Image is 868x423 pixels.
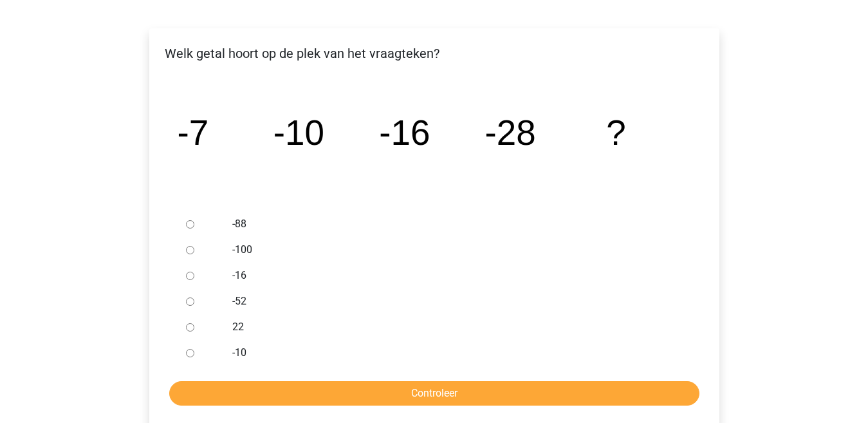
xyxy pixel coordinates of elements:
label: -88 [232,216,678,232]
label: 22 [232,319,678,335]
label: -52 [232,294,678,309]
label: -16 [232,268,678,283]
p: Welk getal hoort op de plek van het vraagteken? [160,44,709,63]
tspan: -10 [273,113,324,153]
tspan: -7 [177,113,208,153]
label: -100 [232,242,678,258]
tspan: ? [606,113,625,153]
tspan: -16 [379,113,430,153]
label: -10 [232,345,678,361]
input: Controleer [169,381,699,406]
tspan: -28 [485,113,535,153]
